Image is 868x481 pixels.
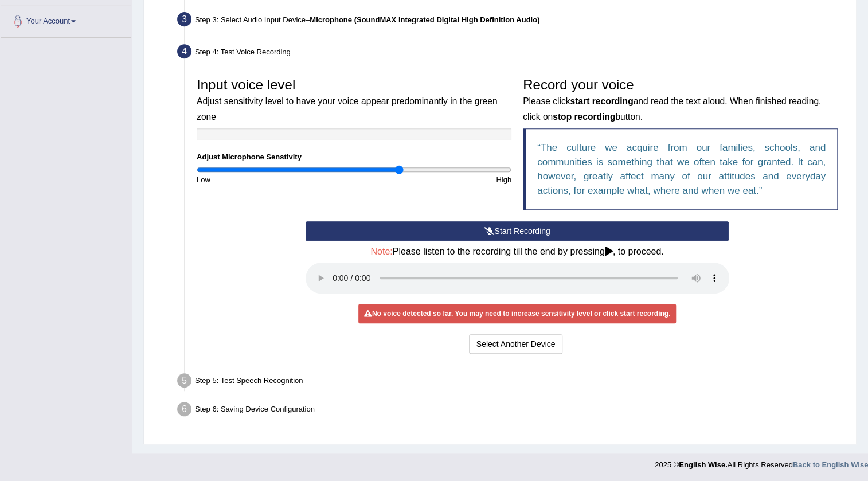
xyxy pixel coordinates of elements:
[679,460,727,469] strong: English Wise.
[172,9,851,34] div: Step 3: Select Audio Input Device
[306,15,539,24] span: –
[793,460,868,469] a: Back to English Wise
[354,174,518,185] div: High
[370,247,392,256] span: Note:
[570,96,633,106] b: start recording
[1,5,131,34] a: Your Account
[523,96,821,121] small: Please click and read the text aloud. When finished reading, click on button.
[306,247,729,257] h4: Please listen to the recording till the end by pressing , to proceed.
[172,370,851,395] div: Step 5: Test Speech Recognition
[172,41,851,66] div: Step 4: Test Voice Recording
[469,334,563,354] button: Select Another Device
[537,142,826,196] q: The culture we acquire from our families, schools, and communities is something that we often tak...
[310,15,539,24] b: Microphone (SoundMAX Integrated Digital High Definition Audio)
[197,77,511,123] h3: Input voice level
[306,221,729,241] button: Start Recording
[358,304,676,323] div: No voice detected so far. You may need to increase sensitivity level or click start recording.
[172,398,851,424] div: Step 6: Saving Device Configuration
[197,96,497,121] small: Adjust sensitivity level to have your voice appear predominantly in the green zone
[655,453,868,470] div: 2025 © All Rights Reserved
[523,77,838,123] h3: Record your voice
[553,112,615,122] b: stop recording
[197,151,302,162] label: Adjust Microphone Senstivity
[191,174,354,185] div: Low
